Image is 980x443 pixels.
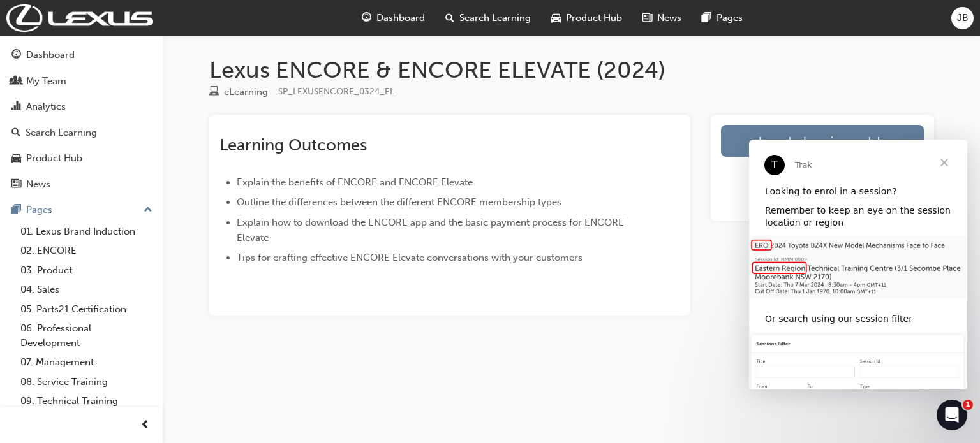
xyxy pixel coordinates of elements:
a: 08. Service Training [15,372,158,392]
span: pages-icon [702,10,711,26]
span: search-icon [11,127,20,139]
a: 01. Lexus Brand Induction [15,222,158,242]
span: pages-icon [11,205,21,216]
a: 06. Professional Development [15,319,158,352]
a: car-iconProduct Hub [541,5,632,31]
span: Learning Outcomes [219,135,367,155]
a: Dashboard [5,43,158,67]
a: 09. Technical Training [15,391,158,411]
a: 03. Product [15,261,158,280]
span: car-icon [11,153,21,164]
span: people-icon [11,76,21,87]
a: Analytics [5,95,158,119]
a: Search Learning [5,121,158,145]
span: Search Learning [459,11,531,25]
span: prev-icon [140,418,150,433]
div: Search Learning [26,126,97,140]
span: Product Hub [566,11,622,25]
span: up-icon [144,202,152,219]
span: Dashboard [376,11,425,25]
a: 05. Parts21 Certification [15,300,158,319]
span: Tips for crafting effective ENCORE Elevate conversations with your customers [237,252,583,263]
div: News [26,177,50,192]
span: Explain how to download the ENCORE app and the basic payment process for ENCORE Elevate [237,217,627,243]
a: pages-iconPages [692,5,753,31]
a: 02. ENCORE [15,241,158,261]
span: chart-icon [11,101,21,113]
div: eLearning [224,85,268,99]
button: Pages [5,198,158,222]
div: My Team [26,74,66,89]
a: 07. Management [15,352,158,372]
a: 04. Sales [15,280,158,300]
iframe: Intercom live chat message [749,140,967,389]
button: DashboardMy TeamAnalyticsSearch LearningProduct HubNews [5,41,158,198]
span: learningResourceType_ELEARNING-icon [209,87,219,98]
a: Launch eLearning module [721,125,924,157]
span: Learning resource code [278,86,394,97]
div: Type [209,84,268,100]
div: Analytics [26,99,66,114]
span: News [657,11,681,25]
span: guage-icon [11,50,21,61]
button: JB [951,7,974,29]
span: car-icon [551,10,561,26]
span: search-icon [445,10,454,26]
span: news-icon [11,179,21,191]
a: guage-iconDashboard [352,5,435,31]
img: Trak [6,4,153,32]
span: Pages [716,11,743,25]
span: 1 [963,400,973,410]
h1: Lexus ENCORE & ENCORE ELEVATE (2024) [209,56,934,84]
span: Outline the differences between the different ENCORE membership types [237,196,561,208]
div: Product Hub [26,151,82,166]
a: news-iconNews [632,5,692,31]
a: search-iconSearch Learning [435,5,541,31]
a: News [5,173,158,196]
div: Pages [26,203,52,217]
span: guage-icon [362,10,371,26]
a: Product Hub [5,147,158,170]
span: JB [957,11,969,25]
span: Explain the benefits of ENCORE and ENCORE Elevate [237,177,473,188]
iframe: Intercom live chat [937,400,967,430]
a: My Team [5,69,158,93]
div: Dashboard [26,48,75,62]
span: news-icon [642,10,652,26]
